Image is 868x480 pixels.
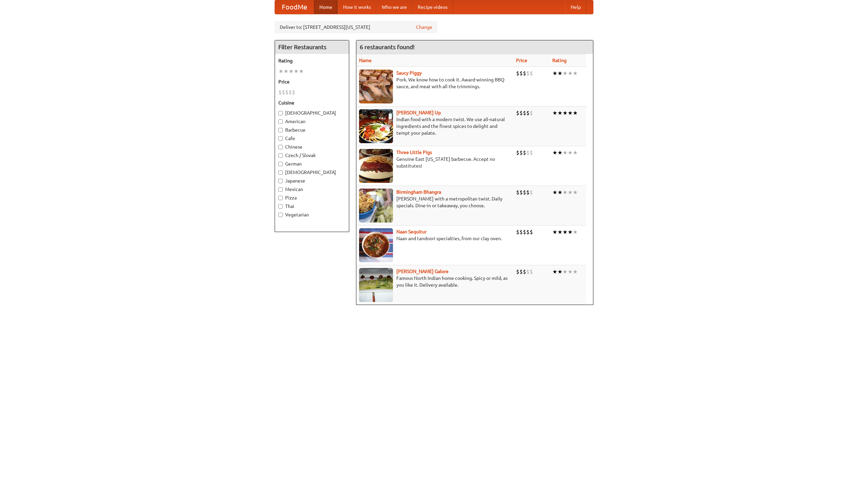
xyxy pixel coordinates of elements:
[278,160,346,167] label: German
[275,21,437,33] div: Deliver to: [STREET_ADDRESS][US_STATE]
[552,109,557,117] li: ★
[573,268,578,275] li: ★
[519,149,523,156] li: $
[523,70,526,77] li: $
[283,68,289,75] li: ★
[278,127,346,133] label: Barbecue
[519,189,523,196] li: $
[552,58,567,63] a: Rating
[557,149,563,156] li: ★
[278,203,346,210] label: Thai
[573,228,578,236] li: ★
[568,189,573,196] li: ★
[285,89,289,96] li: $
[275,40,349,54] h4: Filter Restaurants
[563,109,568,117] li: ★
[278,169,346,176] label: [DEMOGRAPHIC_DATA]
[278,99,346,106] h5: Cuisine
[359,58,372,63] a: Name
[299,68,304,75] li: ★
[530,228,533,236] li: $
[519,268,523,275] li: $
[573,189,578,196] li: ★
[289,89,292,96] li: $
[526,149,530,156] li: $
[519,109,523,117] li: $
[278,153,283,158] input: Czech / Slovak
[278,211,346,218] label: Vegetarian
[523,109,526,117] li: $
[516,109,519,117] li: $
[530,268,533,275] li: $
[359,109,393,143] img: curryup.jpg
[519,228,523,236] li: $
[552,70,557,77] li: ★
[278,78,346,85] h5: Price
[530,70,533,77] li: $
[530,149,533,156] li: $
[278,136,283,141] input: Cafe
[523,149,526,156] li: $
[516,70,519,77] li: $
[396,269,449,274] a: [PERSON_NAME] Galore
[376,0,412,14] a: Who we are
[278,179,283,183] input: Japanese
[568,228,573,236] li: ★
[278,187,283,192] input: Mexican
[557,70,563,77] li: ★
[278,186,346,193] label: Mexican
[278,204,283,209] input: Thai
[516,149,519,156] li: $
[519,70,523,77] li: $
[278,152,346,159] label: Czech / Slovak
[278,213,283,217] input: Vegetarian
[516,58,527,63] a: Price
[557,189,563,196] li: ★
[359,235,511,242] p: Naan and tandoori specialties, from our clay oven.
[289,68,294,75] li: ★
[516,189,519,196] li: $
[573,149,578,156] li: ★
[396,150,432,155] a: Three Little Pigs
[359,195,511,209] p: [PERSON_NAME] with a metropolitan twist. Daily specials. Dine-in or takeaway, you choose.
[359,70,393,103] img: saucy.jpg
[278,194,346,201] label: Pizza
[396,189,441,195] a: Birmingham Bhangra
[568,109,573,117] li: ★
[526,228,530,236] li: $
[278,143,346,150] label: Chinese
[563,70,568,77] li: ★
[359,275,511,288] p: Famous North Indian home cooking. Spicy or mild, as you like it. Delivery available.
[278,128,283,132] input: Barbecue
[565,0,586,14] a: Help
[552,189,557,196] li: ★
[568,268,573,275] li: ★
[557,228,563,236] li: ★
[278,162,283,166] input: German
[396,229,427,234] a: Naan Sequitur
[568,70,573,77] li: ★
[552,268,557,275] li: ★
[359,268,393,302] img: currygalore.jpg
[278,118,346,125] label: American
[359,149,393,183] img: littlepigs.jpg
[278,135,346,142] label: Cafe
[359,116,511,136] p: Indian food with a modern twist. We use all-natural ingredients and the finest spices to delight ...
[412,0,453,14] a: Recipe videos
[516,268,519,275] li: $
[278,170,283,175] input: [DEMOGRAPHIC_DATA]
[278,89,282,96] li: $
[359,189,393,223] img: bhangra.jpg
[396,70,422,76] a: Saucy Piggy
[278,196,283,200] input: Pizza
[396,110,441,115] a: [PERSON_NAME] Up
[552,228,557,236] li: ★
[278,119,283,124] input: American
[530,109,533,117] li: $
[530,189,533,196] li: $
[278,111,283,115] input: [DEMOGRAPHIC_DATA]
[557,109,563,117] li: ★
[526,109,530,117] li: $
[552,149,557,156] li: ★
[338,0,376,14] a: How it works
